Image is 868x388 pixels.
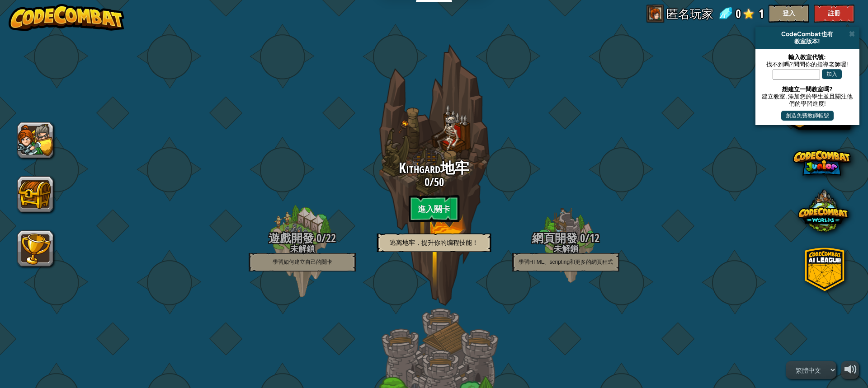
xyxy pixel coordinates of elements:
[841,361,859,379] button: 調整音量
[273,259,332,265] span: 學習如何建立自己的關卡
[231,244,374,253] h4: 未解鎖
[269,230,314,246] span: 遊戲開發
[769,5,809,23] button: 登入
[231,232,374,244] h3: /
[434,174,444,190] span: 50
[494,244,637,253] h4: 未解鎖
[577,230,585,246] span: 0
[814,5,854,23] button: 註冊
[590,230,599,246] span: 12
[760,85,855,93] div: 想建立一間教室嗎?
[759,5,764,23] span: 1
[9,4,124,31] img: CodeCombat - Learn how to code by playing a game
[666,5,713,23] span: 匿名玩家
[759,37,856,45] div: 教室版本!
[519,259,613,265] span: 學習HTML、scripting和更多的網頁程式
[326,230,336,246] span: 22
[363,32,506,318] div: play.locked_campaign_dungeon
[494,232,637,244] h3: /
[760,61,855,68] div: 找不到嗎? 問問你的指導老師喔!
[759,30,856,37] div: CodeCombat 也有
[786,361,836,379] select: Languages
[760,53,855,61] div: 輸入教室代號:
[425,174,429,190] span: 0
[363,176,506,188] h3: /
[781,111,834,121] button: 創造免費教師帳號
[399,158,469,178] span: Kithgard地牢
[390,239,478,246] span: 逃离地牢，提升你的编程技能！
[736,5,741,23] span: 0
[409,195,459,222] btn: 進入關卡
[760,93,855,107] div: 建立教室, 添加您的學生並且關注他們的學習進度!
[822,69,842,79] button: 加入
[314,230,321,246] span: 0
[532,230,577,246] span: 網頁開發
